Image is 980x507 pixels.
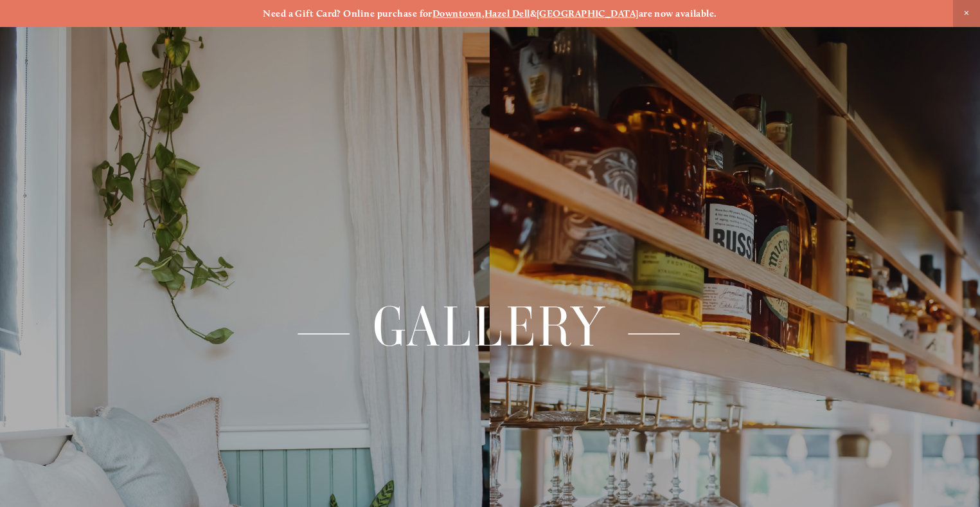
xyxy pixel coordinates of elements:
[639,8,717,19] strong: are now available.
[537,8,639,19] a: [GEOGRAPHIC_DATA]
[485,8,530,19] a: Hazel Dell
[432,8,482,19] a: Downtown
[530,8,537,19] strong: &
[294,291,686,362] span: — Gallery —
[482,8,485,19] strong: ,
[147,414,833,428] p: ↓
[263,8,432,19] strong: Need a Gift Card? Online purchase for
